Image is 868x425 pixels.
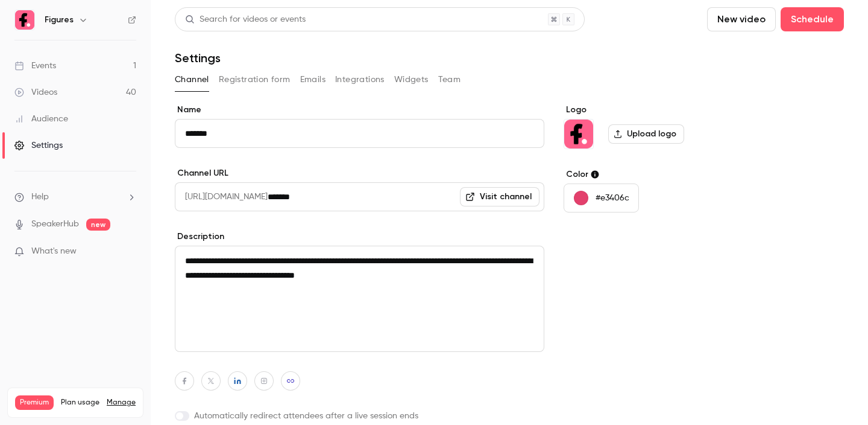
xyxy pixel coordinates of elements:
[300,70,325,89] button: Emails
[14,86,57,98] div: Videos
[564,168,749,181] label: Color
[175,182,268,211] span: [URL][DOMAIN_NAME]
[175,231,544,243] label: Description
[175,104,544,116] label: Name
[781,7,844,31] button: Schedule
[14,113,68,125] div: Audience
[175,70,209,89] button: Channel
[175,51,221,65] h1: Settings
[438,70,461,89] button: Team
[15,10,34,30] img: Figures
[107,398,136,407] a: Manage
[219,70,291,89] button: Registration form
[31,218,79,231] a: SpeakerHub
[596,192,629,204] p: #e3406c
[564,184,639,212] button: #e3406c
[460,187,539,206] a: Visit channel
[608,124,684,144] label: Upload logo
[14,139,63,152] div: Settings
[175,167,544,179] label: Channel URL
[564,104,749,116] label: Logo
[86,219,110,231] span: new
[61,398,99,407] span: Plan usage
[14,60,56,72] div: Events
[45,14,74,26] h6: Figures
[394,70,429,89] button: Widgets
[175,410,544,422] label: Automatically redirect attendees after a live session ends
[15,395,54,410] span: Premium
[707,7,776,31] button: New video
[31,191,49,203] span: Help
[335,70,385,89] button: Integrations
[31,245,77,258] span: What's new
[185,13,306,26] div: Search for videos or events
[564,120,593,149] img: Figures
[122,246,136,257] iframe: Noticeable Trigger
[14,191,136,203] li: help-dropdown-opener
